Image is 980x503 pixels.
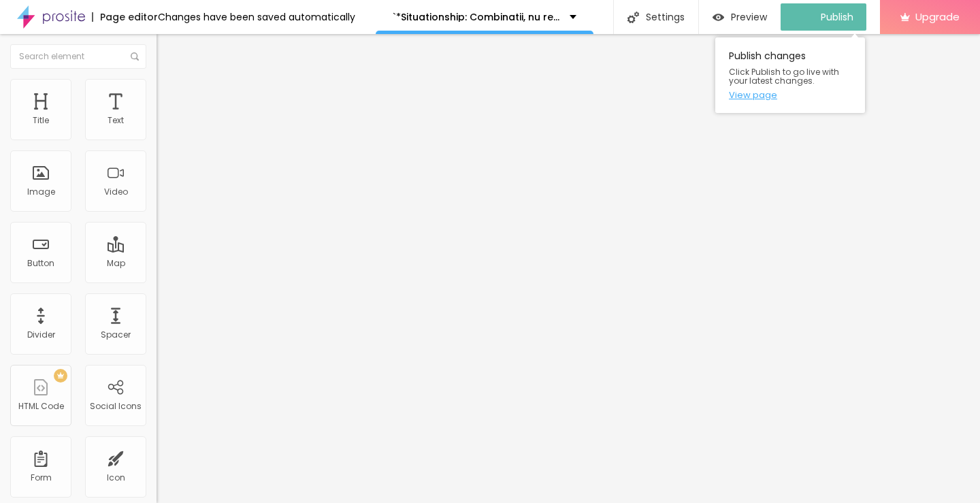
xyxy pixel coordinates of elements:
[104,187,128,197] div: Video
[101,330,131,340] div: Spacer
[729,91,851,99] a: View page
[158,12,355,22] div: Changes have been saved automatically
[92,12,158,22] div: Page editor
[27,187,55,197] div: Image
[627,12,639,23] img: Icone
[90,402,142,411] div: Social Icons
[27,330,55,340] div: Divider
[31,473,52,483] div: Form
[729,67,851,85] span: Click Publish to go live with your latest changes.
[915,11,960,22] span: Upgrade
[27,259,54,268] div: Button
[699,3,781,31] button: Preview
[731,12,767,22] span: Preview
[108,116,124,125] div: Text
[131,52,139,61] img: Icone
[781,3,866,31] button: Publish
[107,259,125,268] div: Map
[157,34,980,503] iframe: Editor
[713,12,724,23] img: view-1.svg
[715,37,865,113] div: Publish changes
[393,12,559,22] p: `*Situationship: Combinatii, nu relatii 2025 Urmărește Online Subtitrat Română HD
[18,402,64,411] div: HTML Code
[821,12,853,22] span: Publish
[107,473,125,483] div: Icon
[10,44,146,69] input: Search element
[33,116,49,125] div: Title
